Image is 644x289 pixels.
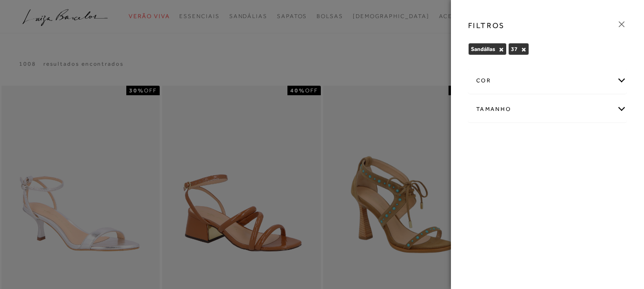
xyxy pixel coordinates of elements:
[468,20,505,31] h3: FILTROS
[471,46,495,52] span: Sandálias
[469,97,626,122] div: Tamanho
[499,46,504,53] button: Sandálias Close
[469,68,626,93] div: cor
[521,46,526,53] button: 37 Close
[511,46,518,52] span: 37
